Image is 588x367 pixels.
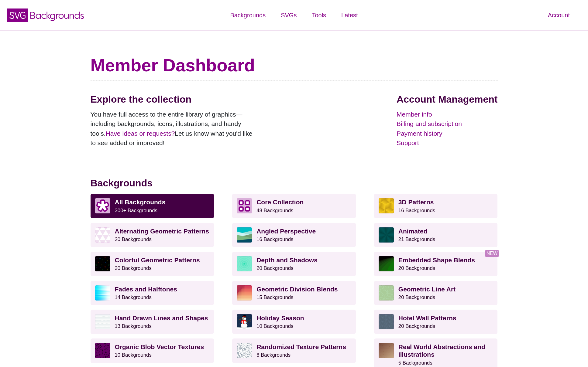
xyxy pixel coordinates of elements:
a: SVGs [273,6,304,24]
a: Colorful Geometric Patterns20 Backgrounds [91,252,214,276]
a: 3D Patterns16 Backgrounds [374,194,498,218]
img: fancy golden cube pattern [379,198,394,213]
img: wooden floor pattern [379,343,394,358]
p: You have full access to the entire library of graphics—including backgrounds, icons, illustration... [91,110,258,148]
small: 10 Backgrounds [256,323,293,329]
a: Backgrounds [222,6,273,24]
img: vector art snowman with black hat, branch arms, and carrot nose [237,314,252,329]
a: Fades and Halftones14 Backgrounds [91,281,214,305]
a: Holiday Season10 Backgrounds [232,310,356,334]
small: 15 Backgrounds [256,294,293,300]
img: intersecting outlined circles formation pattern [379,314,394,329]
strong: Real World Abstractions and Illustrations [398,343,485,358]
a: Support [397,138,497,148]
a: Organic Blob Vector Textures10 Backgrounds [91,338,214,363]
h1: Member Dashboard [91,55,498,76]
a: Hotel Wall Patterns20 Backgrounds [374,310,498,334]
small: 16 Backgrounds [398,208,435,213]
strong: Animated [398,228,428,235]
img: light purple and white alternating triangle pattern [95,227,110,243]
small: 20 Backgrounds [398,323,435,329]
img: abstract landscape with sky mountains and water [237,227,252,243]
img: green rave light effect animated background [379,227,394,243]
h2: Explore the collection [91,93,258,105]
strong: Hand Drawn Lines and Shapes [115,314,208,321]
strong: All Backgrounds [115,199,166,206]
a: Animated21 Backgrounds [374,223,498,247]
img: red-to-yellow gradient large pixel grid [237,285,252,301]
a: Core Collection 48 Backgrounds [232,194,356,218]
a: Latest [334,6,365,24]
img: a rainbow pattern of outlined geometric shapes [95,256,110,271]
strong: Geometric Line Art [398,286,456,293]
small: 10 Backgrounds [115,352,152,358]
small: 8 Backgrounds [256,352,291,358]
strong: Colorful Geometric Patterns [115,257,200,263]
strong: Organic Blob Vector Textures [115,343,204,350]
small: 300+ Backgrounds [115,208,157,213]
strong: Core Collection [256,199,304,206]
h2: Account Management [397,93,497,105]
strong: Fades and Halftones [115,286,177,293]
a: Geometric Line Art20 Backgrounds [374,281,498,305]
a: Payment history [397,129,497,138]
small: 20 Backgrounds [398,294,435,300]
strong: Holiday Season [256,314,304,321]
a: Depth and Shadows20 Backgrounds [232,252,356,276]
strong: 3D Patterns [398,199,434,206]
small: 14 Backgrounds [115,294,152,300]
strong: Alternating Geometric Patterns [115,228,209,235]
small: 21 Backgrounds [398,236,435,242]
small: 5 Backgrounds [398,360,432,366]
h2: Backgrounds [91,177,498,189]
a: Tools [304,6,334,24]
a: Hand Drawn Lines and Shapes13 Backgrounds [91,310,214,334]
strong: Embedded Shape Blends [398,257,475,263]
a: Billing and subscription [397,119,497,129]
a: Randomized Texture Patterns8 Backgrounds [232,338,356,363]
small: 20 Backgrounds [115,265,152,271]
a: Embedded Shape Blends20 Backgrounds [374,252,498,276]
a: Have ideas or requests? [106,130,175,137]
strong: Hotel Wall Patterns [398,314,456,321]
a: Member info [397,110,497,119]
small: 13 Backgrounds [115,323,152,329]
a: Geometric Division Blends15 Backgrounds [232,281,356,305]
strong: Geometric Division Blends [256,286,338,293]
img: gray texture pattern on white [237,343,252,358]
a: All Backgrounds 300+ Backgrounds [91,194,214,218]
img: white subtle wave background [95,314,110,329]
strong: Angled Perspective [256,228,316,235]
img: green layered rings within rings [237,256,252,271]
img: green to black rings rippling away from corner [379,256,394,271]
img: blue lights stretching horizontally over white [95,285,110,301]
strong: Depth and Shadows [256,257,318,263]
a: Alternating Geometric Patterns20 Backgrounds [91,223,214,247]
small: 20 Backgrounds [256,265,293,271]
small: 48 Backgrounds [256,208,293,213]
small: 16 Backgrounds [256,236,293,242]
a: Account [540,6,577,24]
strong: Randomized Texture Patterns [256,343,346,350]
a: Angled Perspective16 Backgrounds [232,223,356,247]
img: geometric web of connecting lines [379,285,394,301]
small: 20 Backgrounds [398,265,435,271]
small: 20 Backgrounds [115,236,152,242]
img: Purple vector splotches [95,343,110,358]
